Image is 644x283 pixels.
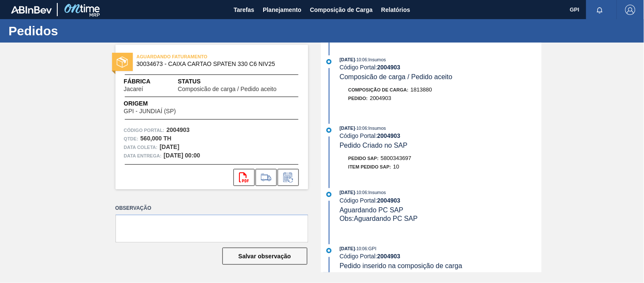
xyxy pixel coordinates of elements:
[8,26,159,36] h1: Pedidos
[355,57,367,62] span: - 10:06
[326,59,332,64] img: atual
[160,143,179,150] strong: [DATE]
[340,126,355,131] span: [DATE]
[124,77,170,86] span: Fábrica
[115,202,308,214] label: Observação
[11,6,52,14] img: TNhmsLtSVTkK8tSr43FrP2fwEKptu5GPRR3wAAAABJRU5ErkJggg==
[340,215,418,222] span: Obs: Aguardando PC SAP
[367,57,386,62] span: : Insumos
[278,169,299,186] div: Informar alteração no pedido
[256,169,277,186] div: Ir para Composição de Carga
[340,64,541,71] div: Código Portal:
[349,87,409,92] span: Composição de Carga :
[393,163,399,170] span: 10
[340,142,408,149] span: Pedido Criado no SAP
[124,143,158,152] span: Data coleta:
[263,5,301,15] span: Planejamento
[178,86,277,92] span: Composicão de carga / Pedido aceito
[355,190,367,195] span: - 10:06
[340,197,541,204] div: Código Portal:
[137,52,256,61] span: AGUARDANDO FATURAMENTO
[370,95,391,101] span: 2004903
[124,134,138,143] span: Qtde :
[586,4,613,16] button: Notificações
[377,132,401,139] strong: 2004903
[340,206,403,214] span: Aguardando PC SAP
[340,253,541,260] div: Código Portal:
[377,64,401,71] strong: 2004903
[381,5,410,15] span: Relatórios
[124,126,165,134] span: Código Portal:
[340,73,453,80] span: Composicão de carga / Pedido aceito
[117,57,128,68] img: status
[178,77,300,86] span: Status
[124,108,176,114] span: GPI - JUNDIAÍ (SP)
[164,152,200,159] strong: [DATE] 00:00
[340,190,355,195] span: [DATE]
[124,86,143,92] span: Jacareí
[326,248,332,253] img: atual
[124,152,162,160] span: Data entrega:
[377,197,401,204] strong: 2004903
[349,96,368,101] span: Pedido :
[340,132,541,139] div: Código Portal:
[355,246,367,251] span: - 10:06
[367,246,377,251] span: : GPI
[310,5,373,15] span: Composição de Carga
[349,164,391,169] span: Item pedido SAP:
[355,126,367,131] span: - 10:06
[340,262,462,269] span: Pedido inserido na composição de carga
[381,155,411,161] span: 5800343697
[367,190,386,195] span: : Insumos
[340,246,355,251] span: [DATE]
[124,99,200,108] span: Origem
[233,169,255,186] div: Abrir arquivo PDF
[411,86,432,93] span: 1813880
[377,253,401,260] strong: 2004903
[233,5,254,15] span: Tarefas
[141,135,172,142] strong: 560,000 TH
[349,156,379,161] span: Pedido SAP:
[340,57,355,62] span: [DATE]
[326,192,332,197] img: atual
[137,61,291,67] span: 30034673 - CAIXA CARTAO SPATEN 330 C6 NIV25
[367,126,386,131] span: : Insumos
[326,128,332,133] img: atual
[222,248,307,265] button: Salvar observação
[625,5,636,15] img: Logout
[166,126,190,133] strong: 2004903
